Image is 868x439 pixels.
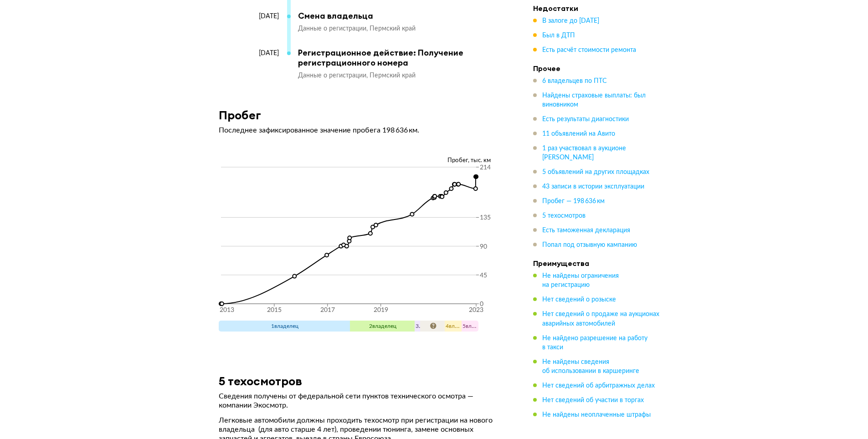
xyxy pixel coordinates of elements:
[542,242,637,248] span: Попал под отзывную кампанию
[533,64,661,73] h4: Прочее
[446,323,473,329] span: 4 владелец
[542,32,575,39] span: Был в ДТП
[542,92,646,108] span: Найдены страховые выплаты: был виновником
[369,323,396,329] span: 2 владелец
[480,301,483,307] tspan: 0
[320,307,334,313] tspan: 2017
[542,145,626,161] span: 1 раз участвовал в аукционе [PERSON_NAME]
[298,72,370,79] span: Данные о регистрации
[370,72,416,79] span: Пермский край
[542,78,607,84] span: 6 владельцев по ПТС
[416,323,443,329] span: 3 владелец
[469,307,483,313] tspan: 2023
[219,126,506,135] p: Последнее зафиксированное значение пробега 198 636 км.
[542,358,639,374] span: Не найдены сведения об использовании в каршеринге
[271,323,298,329] span: 1 владелец
[542,18,599,24] span: В залоге до [DATE]
[298,26,370,32] span: Данные о регистрации
[542,227,630,234] span: Есть таможенная декларация
[462,323,490,329] span: 5 владелец
[533,4,661,13] h4: Недостатки
[542,397,644,403] span: Нет сведений об участии в торгах
[542,411,651,418] span: Не найдены неоплаченные штрафы
[219,157,506,165] div: Пробег, тыс. км
[542,382,655,388] span: Нет сведений об арбитражных делах
[480,243,487,250] tspan: 90
[480,164,491,171] tspan: 214
[542,273,619,288] span: Не найдены ограничения на регистрацию
[219,49,279,57] div: [DATE]
[480,214,491,221] tspan: 135
[370,26,416,32] span: Пермский край
[298,48,497,68] div: Регистрационное действие: Получение регистрационного номера
[219,392,506,410] p: Сведения получены от федеральной сети пунктов технического осмотра — компании Экосмотр.
[267,307,281,313] tspan: 2015
[219,374,302,388] h3: 5 техосмотров
[542,131,615,137] span: 11 объявлений на Авито
[542,47,636,53] span: Есть расчёт стоимости ремонта
[542,198,605,204] span: Пробег — 198 636 км
[533,259,661,268] h4: Преимущества
[542,116,629,123] span: Есть результаты диагностики
[298,11,497,21] div: Смена владельца
[480,272,487,279] tspan: 45
[219,12,279,20] div: [DATE]
[542,335,647,350] span: Не найдено разрешение на работу в такси
[542,311,659,327] span: Нет сведений о продаже на аукционах аварийных автомобилей
[542,169,649,175] span: 5 объявлений на других площадках
[219,108,261,122] h3: Пробег
[542,184,644,190] span: 43 записи в истории эксплуатации
[542,213,586,219] span: 5 техосмотров
[542,296,616,303] span: Нет сведений о розыске
[220,307,234,313] tspan: 2013
[373,307,388,313] tspan: 2019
